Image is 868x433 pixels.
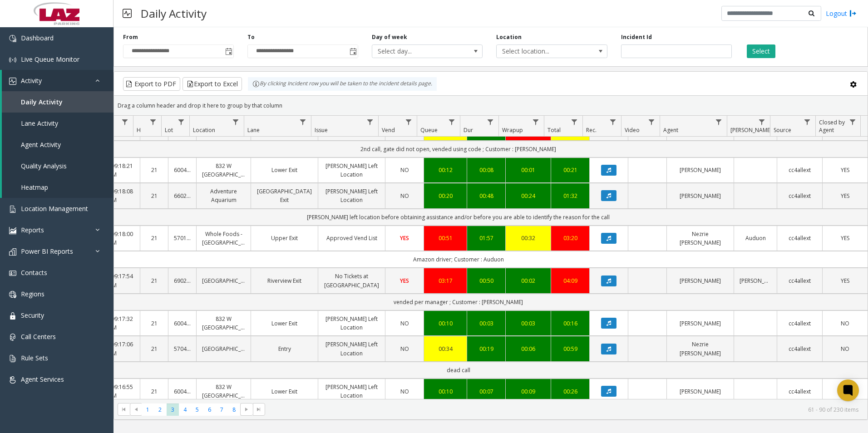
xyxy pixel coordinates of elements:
[783,192,817,200] a: cc4allext
[9,35,16,42] img: 'icon'
[240,403,252,416] span: Go to the next page
[511,166,545,174] a: 00:01
[511,192,545,200] a: 00:24
[828,234,862,242] a: YES
[247,126,260,134] span: Lane
[826,9,857,18] a: Logout
[21,247,73,256] span: Power BI Reports
[21,290,44,298] span: Regions
[774,126,791,134] span: Source
[783,276,817,285] a: cc4allext
[146,319,163,328] a: 21
[497,45,585,58] span: Select location...
[174,276,191,285] a: 690220
[9,376,16,384] img: 'icon'
[9,206,16,213] img: 'icon'
[21,332,56,341] span: Call Centers
[119,116,131,128] a: Date Filter Menu
[400,192,409,200] span: NO
[672,192,728,200] a: [PERSON_NAME]
[146,276,163,285] a: 21
[146,192,163,200] a: 21
[146,344,163,353] a: 21
[324,187,380,204] a: [PERSON_NAME] Left Location
[511,234,545,242] a: 00:32
[9,248,16,256] img: 'icon'
[819,118,845,134] span: Closed by Agent
[21,140,61,149] span: Agent Activity
[9,78,16,85] img: 'icon'
[114,116,868,399] div: Data table
[511,387,545,396] div: 00:09
[429,319,461,328] div: 00:10
[530,116,542,128] a: Wrapup Filter Menu
[511,344,545,353] a: 00:06
[118,403,130,416] span: Go to the first page
[21,204,88,213] span: Location Management
[557,192,584,200] a: 01:32
[21,183,48,192] span: Heatmap
[663,126,678,134] span: Agent
[364,116,376,128] a: Issue Filter Menu
[730,126,772,134] span: [PERSON_NAME]
[783,234,817,242] a: cc4allext
[179,403,191,416] span: Page 4
[511,319,545,328] div: 00:03
[391,192,418,200] a: NO
[202,276,245,285] a: [GEOGRAPHIC_DATA]
[255,406,262,413] span: Go to the last page
[783,166,817,174] a: cc4allext
[147,116,159,128] a: H Filter Menu
[429,166,461,174] a: 00:12
[9,270,16,277] img: 'icon'
[193,126,215,134] span: Location
[2,70,113,91] a: Activity
[216,403,228,416] span: Page 7
[646,116,658,128] a: Video Filter Menu
[202,344,245,353] a: [GEOGRAPHIC_DATA]
[2,155,113,177] a: Quality Analysis
[391,344,418,353] a: NO
[271,406,858,413] kendo-pager-info: 61 - 90 of 230 items
[783,344,817,353] a: cc4allext
[446,116,458,128] a: Queue Filter Menu
[297,116,309,128] a: Lane Filter Menu
[324,340,380,357] a: [PERSON_NAME] Left Location
[247,33,255,41] label: To
[174,387,191,396] a: 600440
[473,344,500,353] a: 00:19
[473,192,500,200] div: 00:48
[828,276,862,285] a: YES
[175,116,187,128] a: Lot Filter Menu
[324,315,380,332] a: [PERSON_NAME] Left Location
[672,166,728,174] a: [PERSON_NAME]
[130,403,142,416] span: Go to the previous page
[174,166,191,174] a: 600440
[400,388,409,395] span: NO
[473,166,500,174] a: 00:08
[557,234,584,242] div: 03:20
[557,276,584,285] div: 04:09
[123,33,138,41] label: From
[348,45,358,58] span: Toggle popup
[429,276,461,285] a: 03:17
[828,344,862,353] a: NO
[391,276,418,285] a: YES
[841,345,849,353] span: NO
[2,91,113,113] a: Daily Activity
[557,319,584,328] a: 00:16
[429,234,461,242] a: 00:51
[142,403,154,416] span: Page 1
[828,192,862,200] a: YES
[391,387,418,396] a: NO
[382,126,395,134] span: Vend
[473,387,500,396] div: 00:07
[202,315,245,332] a: 832 W [GEOGRAPHIC_DATA]
[324,162,380,179] a: [PERSON_NAME] Left Location
[429,192,461,200] div: 00:20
